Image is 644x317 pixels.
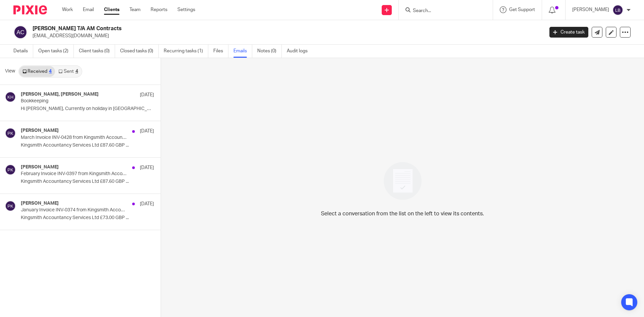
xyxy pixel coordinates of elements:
[5,68,15,75] span: View
[75,69,78,74] div: 4
[21,207,127,213] p: January Invoice INV-0374 from Kingsmith Accountancy Services Ltd for [PERSON_NAME] T/A AM Contracts
[321,210,484,218] p: Select a conversation from the list on the left to view its contents.
[164,45,208,58] a: Recurring tasks (1)
[55,66,81,77] a: Sent4
[21,201,59,206] h4: [PERSON_NAME]
[5,92,16,102] img: svg%3E
[19,66,55,77] a: Received4
[49,69,52,74] div: 4
[412,8,473,14] input: Search
[379,158,426,204] img: image
[33,33,539,39] p: [EMAIL_ADDRESS][DOMAIN_NAME]
[62,6,73,13] a: Work
[5,201,16,211] img: svg%3E
[5,164,16,175] img: svg%3E
[38,45,74,58] a: Open tasks (2)
[287,45,313,58] a: Audit logs
[83,6,94,13] a: Email
[21,106,154,112] p: Hi [PERSON_NAME], Currently on holiday in [GEOGRAPHIC_DATA] i...
[5,128,16,139] img: svg%3E
[104,6,119,13] a: Clients
[21,128,59,134] h4: [PERSON_NAME]
[13,5,47,14] img: Pixie
[21,171,127,177] p: February Invoice INV-0397 from Kingsmith Accountancy Services Ltd for [PERSON_NAME] T/A AM Contracts
[13,45,33,58] a: Details
[549,27,588,38] a: Create task
[233,45,252,58] a: Emails
[21,135,127,141] p: March Invoice INV-0428 from Kingsmith Accountancy Services Ltd for [PERSON_NAME] T/A AM Contracts
[509,7,535,12] span: Get Support
[140,201,154,207] p: [DATE]
[140,92,154,98] p: [DATE]
[21,215,154,221] p: Kingsmith Accountancy Services Ltd £73.00 GBP ...
[151,6,167,13] a: Reports
[129,6,141,13] a: Team
[213,45,228,58] a: Files
[21,164,59,170] h4: [PERSON_NAME]
[79,45,115,58] a: Client tasks (0)
[612,5,623,15] img: svg%3E
[140,164,154,171] p: [DATE]
[21,143,154,148] p: Kingsmith Accountancy Services Ltd £87.60 GBP ...
[140,128,154,135] p: [DATE]
[257,45,282,58] a: Notes (0)
[177,6,195,13] a: Settings
[572,6,609,13] p: [PERSON_NAME]
[33,25,438,32] h2: [PERSON_NAME] T/A AM Contracts
[120,45,159,58] a: Closed tasks (0)
[21,179,154,184] p: Kingsmith Accountancy Services Ltd £87.60 GBP ...
[13,25,28,39] img: svg%3E
[21,98,127,104] p: Bookkeeping
[21,92,99,97] h4: [PERSON_NAME], [PERSON_NAME]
